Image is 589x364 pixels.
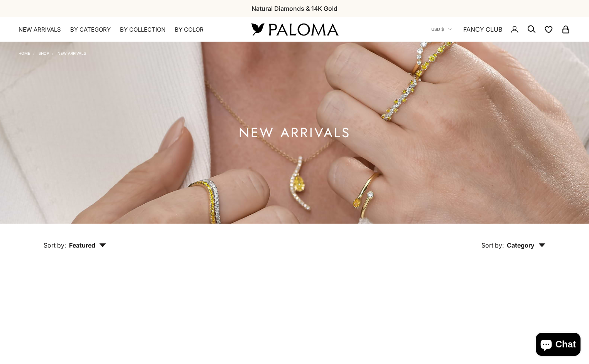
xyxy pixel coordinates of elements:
[26,224,124,256] button: Sort by: Featured
[431,26,452,33] button: USD $
[481,241,504,249] span: Sort by:
[120,26,165,34] summary: By Collection
[507,241,545,249] span: Category
[533,333,583,358] inbox-online-store-chat: Shopify online store chat
[19,26,61,34] a: NEW ARRIVALS
[175,26,204,34] summary: By Color
[19,26,233,34] nav: Primary navigation
[44,241,66,249] span: Sort by:
[431,17,570,42] nav: Secondary navigation
[70,26,111,34] summary: By Category
[464,224,563,256] button: Sort by: Category
[69,241,106,249] span: Featured
[239,128,351,138] h1: NEW ARRIVALS
[19,49,86,56] nav: Breadcrumb
[463,24,502,34] a: FANCY CLUB
[251,3,338,13] p: Natural Diamonds & 14K Gold
[19,51,30,56] a: Home
[57,51,86,56] a: NEW ARRIVALS
[431,26,444,33] span: USD $
[39,51,49,56] a: Shop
